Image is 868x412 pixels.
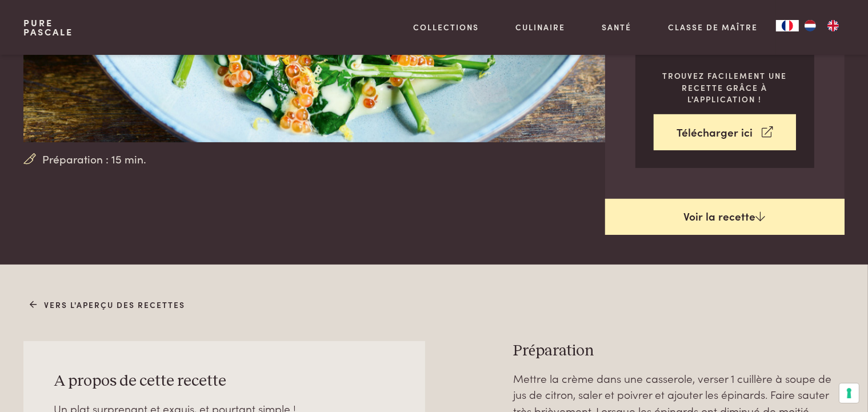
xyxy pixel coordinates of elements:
[839,383,859,403] button: Vos préférences en matière de consentement pour les technologies de suivi
[799,20,845,31] ul: Language list
[513,341,845,361] h3: Préparation
[414,21,479,33] a: Collections
[668,21,758,33] a: Classe de maître
[54,371,395,391] h3: A propos de cette recette
[605,199,845,235] a: Voir la recette
[776,20,799,31] a: FR
[776,20,845,31] aside: Language selected: Français
[42,151,146,167] span: Préparation : 15 min.
[23,18,73,37] a: PurePascale
[654,114,796,150] a: Télécharger ici
[30,299,185,311] a: Vers l'aperçu des recettes
[515,21,565,33] a: Culinaire
[654,70,796,105] p: Trouvez facilement une recette grâce à l'application !
[776,20,799,31] div: Language
[822,20,845,31] a: EN
[799,20,822,31] a: NL
[602,21,631,33] a: Santé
